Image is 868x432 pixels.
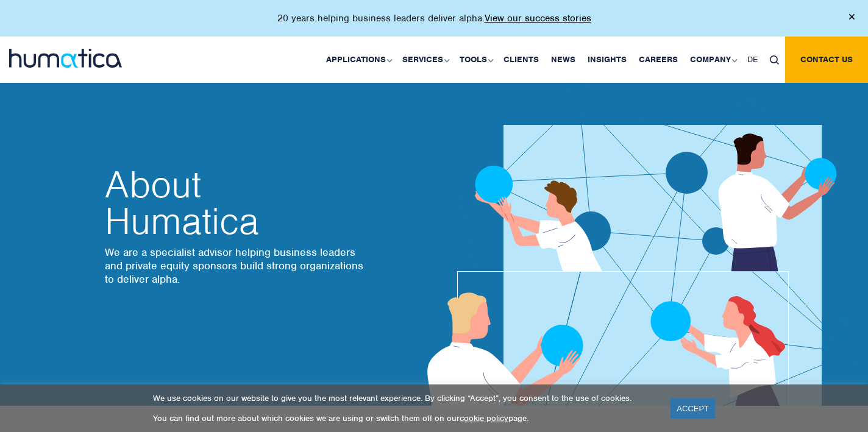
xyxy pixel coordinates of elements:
a: Tools [454,37,497,83]
a: Company [684,37,741,83]
span: About [105,166,367,203]
a: Services [396,37,454,83]
span: DE [747,54,758,65]
img: logo [9,49,122,68]
a: View our success stories [485,12,591,24]
a: DE [741,37,764,83]
a: Careers [633,37,684,83]
p: We use cookies on our website to give you the most relevant experience. By clicking “Accept”, you... [153,393,655,403]
img: search_icon [770,55,779,65]
p: We are a specialist advisor helping business leaders and private equity sponsors build strong org... [105,246,367,286]
a: Applications [320,37,396,83]
a: Insights [582,37,633,83]
p: You can find out more about which cookies we are using or switch them off on our page. [153,413,655,423]
a: Contact us [785,37,868,83]
h2: Humatica [105,166,367,239]
a: News [545,37,582,83]
a: Clients [497,37,545,83]
p: 20 years helping business leaders deliver alpha. [277,12,591,24]
a: cookie policy [460,413,508,423]
a: ACCEPT [671,398,715,419]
